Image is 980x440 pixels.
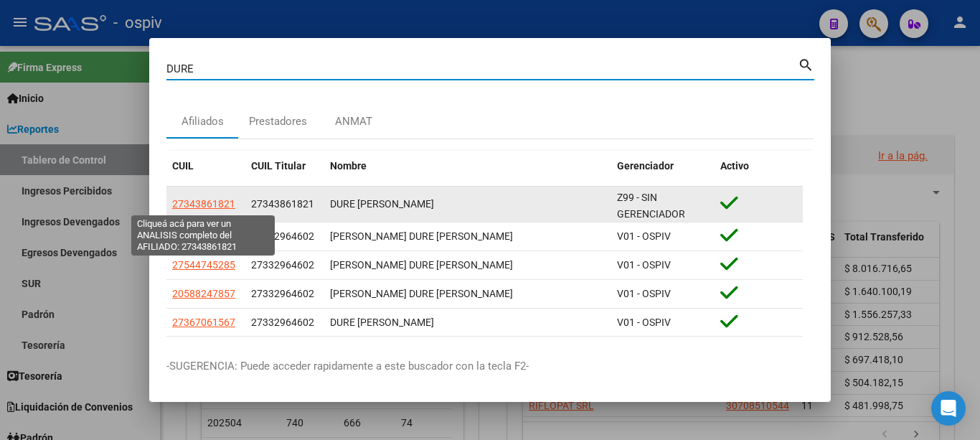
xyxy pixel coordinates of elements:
[798,55,814,72] mat-icon: search
[617,317,671,328] span: V01 - OSPIV
[931,391,966,426] div: Open Intercom Messenger
[251,198,314,210] span: 27343861821
[166,151,245,182] datatable-header-cell: CUIL
[330,286,606,302] div: [PERSON_NAME] DURE [PERSON_NAME]
[324,151,611,182] datatable-header-cell: Nombre
[251,259,314,271] span: 27332964602
[182,113,224,130] div: Afiliados
[172,198,235,210] span: 27343861821
[617,259,671,271] span: V01 - OSPIV
[249,113,307,130] div: Prestadores
[172,288,235,299] span: 20588247857
[251,230,314,242] span: 27332964602
[251,317,314,328] span: 27332964602
[617,230,671,242] span: V01 - OSPIV
[330,196,606,212] div: DURE [PERSON_NAME]
[251,288,314,299] span: 27332964602
[617,192,685,220] span: Z99 - SIN GERENCIADOR
[330,257,606,273] div: [PERSON_NAME] DURE [PERSON_NAME]
[611,151,715,182] datatable-header-cell: Gerenciador
[172,259,235,271] span: 27544745285
[172,230,235,242] span: 27484557964
[166,358,814,375] p: -SUGERENCIA: Puede acceder rapidamente a este buscador con la tecla F2-
[330,228,606,245] div: [PERSON_NAME] DURE [PERSON_NAME]
[617,160,674,172] span: Gerenciador
[335,113,372,130] div: ANMAT
[251,160,306,172] span: CUIL Titular
[172,160,194,172] span: CUIL
[720,160,749,172] span: Activo
[715,151,804,182] datatable-header-cell: Activo
[330,160,367,172] span: Nombre
[617,288,671,299] span: V01 - OSPIV
[172,317,235,328] span: 27367061567
[330,314,606,331] div: DURE [PERSON_NAME]
[245,151,324,182] datatable-header-cell: CUIL Titular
